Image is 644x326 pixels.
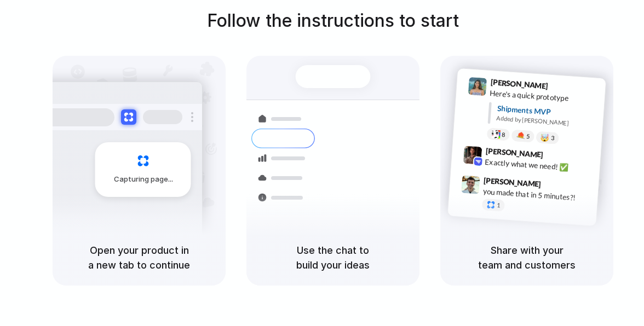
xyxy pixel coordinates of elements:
span: 1 [497,202,501,208]
div: Exactly what we need! ✅ [485,156,594,175]
div: Here's a quick prototype [490,88,599,106]
span: 8 [502,132,505,138]
span: Capturing page [114,174,175,185]
div: you made that in 5 minutes?! [482,185,592,204]
div: Shipments MVP [497,103,598,121]
div: 🤯 [540,133,550,142]
h5: Share with your team and customers [453,243,600,272]
span: 5 [526,133,530,139]
span: 9:47 AM [544,179,567,193]
h5: Open your product in a new tab to continue [66,243,212,272]
span: 9:42 AM [547,150,569,164]
h1: Follow the instructions to start [207,8,459,34]
span: 9:41 AM [551,81,574,95]
span: 3 [551,135,555,141]
span: [PERSON_NAME] [490,76,548,92]
span: [PERSON_NAME] [484,174,542,190]
span: [PERSON_NAME] [485,145,543,161]
div: Added by [PERSON_NAME] [496,114,597,130]
h5: Use the chat to build your ideas [260,243,406,272]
